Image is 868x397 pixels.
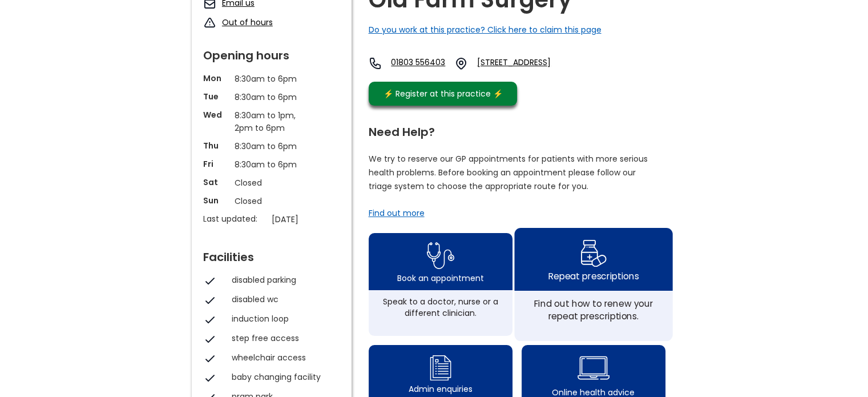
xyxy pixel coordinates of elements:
p: Thu [203,140,229,151]
img: practice location icon [454,57,468,70]
p: [DATE] [272,213,346,226]
div: Need Help? [369,121,665,138]
div: step free access [232,332,334,344]
a: Out of hours [222,17,273,28]
p: 8:30am to 6pm [235,91,309,103]
div: ⚡️ Register at this practice ⚡️ [378,87,509,100]
p: 8:30am to 6pm [235,140,309,153]
p: Last updated: [203,213,266,224]
div: Find out how to renew your repeat prescriptions. [520,297,666,322]
a: book appointment icon Book an appointmentSpeak to a doctor, nurse or a different clinician. [369,233,512,336]
a: ⚡️ Register at this practice ⚡️ [369,82,517,106]
p: Wed [203,109,229,121]
img: admin enquiry icon [428,352,453,383]
div: Repeat prescriptions [548,270,638,282]
div: induction loop [232,313,334,324]
p: Sat [203,177,229,188]
p: 8:30am to 6pm [235,73,309,85]
p: Closed [235,177,309,189]
div: Opening hours [203,44,340,61]
a: [STREET_ADDRESS] [477,57,586,70]
img: health advice icon [578,349,609,387]
img: telephone icon [369,57,382,70]
a: Do you work at this practice? Click here to claim this page [369,24,601,35]
a: Find out more [369,207,425,219]
div: Speak to a doctor, nurse or a different clinician. [374,296,507,319]
p: Sun [203,195,229,206]
img: book appointment icon [427,239,454,272]
p: Tue [203,91,229,102]
div: Admin enquiries [409,383,473,395]
p: Closed [235,195,309,207]
p: Fri [203,158,229,170]
p: 8:30am to 1pm, 2pm to 6pm [235,109,309,134]
p: 8:30am to 6pm [235,158,309,171]
p: Mon [203,73,229,84]
a: repeat prescription iconRepeat prescriptionsFind out how to renew your repeat prescriptions. [514,228,672,341]
div: disabled wc [232,294,334,305]
img: exclamation icon [203,17,216,30]
p: We try to reserve our GP appointments for patients with more serious health problems. Before book... [369,152,648,193]
div: baby changing facility [232,371,334,383]
img: repeat prescription icon [580,236,607,270]
a: 01803 556403 [391,57,445,70]
div: wheelchair access [232,352,334,363]
div: Facilities [203,246,340,263]
div: disabled parking [232,274,334,286]
div: Book an appointment [397,272,484,284]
